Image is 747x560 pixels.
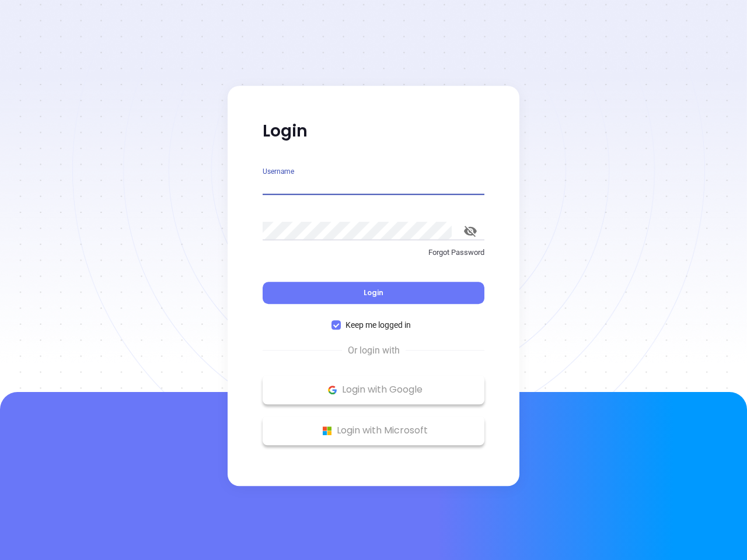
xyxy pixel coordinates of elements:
[263,247,484,268] a: Forgot Password
[263,168,294,175] label: Username
[263,247,484,258] p: Forgot Password
[268,422,479,439] p: Login with Microsoft
[342,344,406,358] span: Or login with
[456,217,484,245] button: toggle password visibility
[263,121,484,142] p: Login
[263,282,484,304] button: Login
[320,423,334,438] img: Microsoft Logo
[325,383,340,397] img: Google Logo
[263,375,484,404] button: Google Logo Login with Google
[263,416,484,445] button: Microsoft Logo Login with Microsoft
[268,381,479,398] p: Login with Google
[364,288,383,297] span: Login
[341,318,416,331] span: Keep me logged in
